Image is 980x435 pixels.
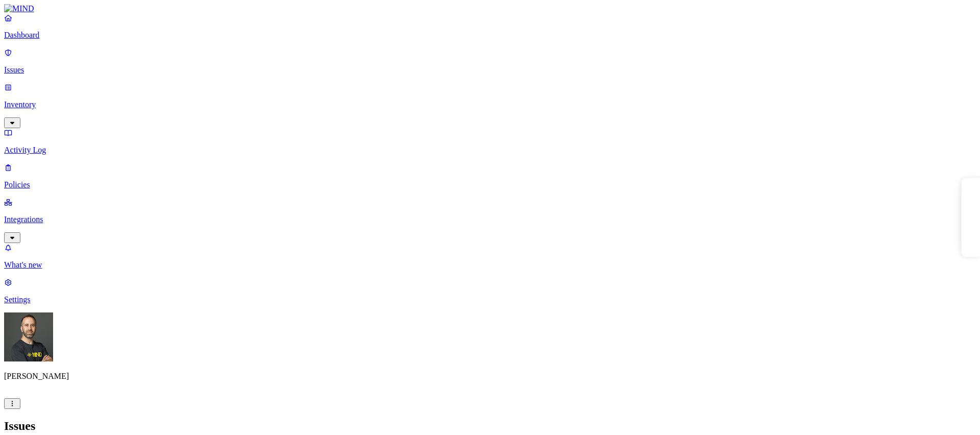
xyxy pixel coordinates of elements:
[4,4,34,13] img: MIND
[4,65,976,75] p: Issues
[4,13,976,40] a: Dashboard
[4,31,976,40] p: Dashboard
[4,278,976,304] a: Settings
[4,180,976,189] p: Policies
[4,128,976,155] a: Activity Log
[4,312,53,361] img: Tom Mayblum
[4,295,976,304] p: Settings
[4,146,976,155] p: Activity Log
[4,260,976,270] p: What's new
[4,100,976,109] p: Inventory
[4,215,976,224] p: Integrations
[4,372,976,381] p: [PERSON_NAME]
[4,419,976,433] h2: Issues
[4,243,976,270] a: What's new
[4,163,976,189] a: Policies
[4,198,976,241] a: Integrations
[4,4,976,13] a: MIND
[4,48,976,75] a: Issues
[4,83,976,127] a: Inventory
